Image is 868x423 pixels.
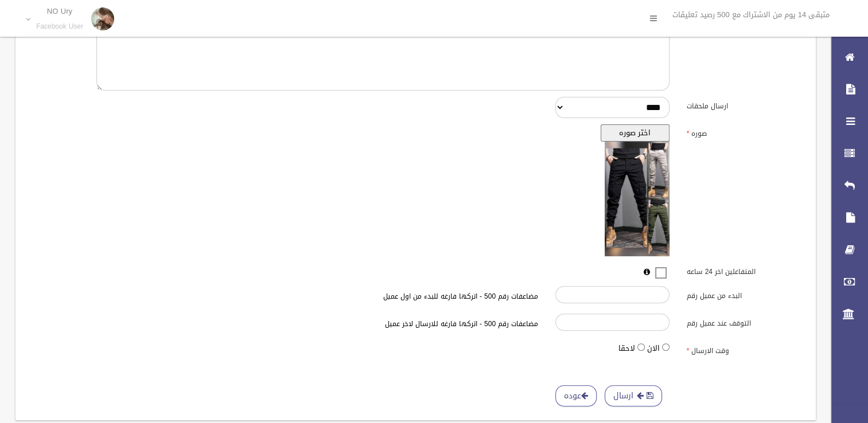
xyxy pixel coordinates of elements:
[228,320,538,328] h6: مضاعفات رقم 500 - اتركها فارغه للارسال لاخر عميل
[678,124,809,140] label: صوره
[647,342,660,355] label: الان
[555,385,597,406] a: عوده
[678,263,809,279] label: المتفاعلين اخر 24 ساعه
[678,341,809,357] label: وقت الارسال
[678,286,809,302] label: البدء من عميل رقم
[601,124,670,142] button: اختر صوره
[618,342,635,355] label: لاحقا
[228,293,538,300] h6: مضاعفات رقم 500 - اتركها فارغه للبدء من اول عميل
[678,314,809,330] label: التوقف عند عميل رقم
[605,142,669,256] img: معاينه الصوره
[36,22,83,31] small: Facebook User
[605,385,662,406] button: ارسال
[36,7,83,15] p: NO Ury
[678,97,809,113] label: ارسال ملحقات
